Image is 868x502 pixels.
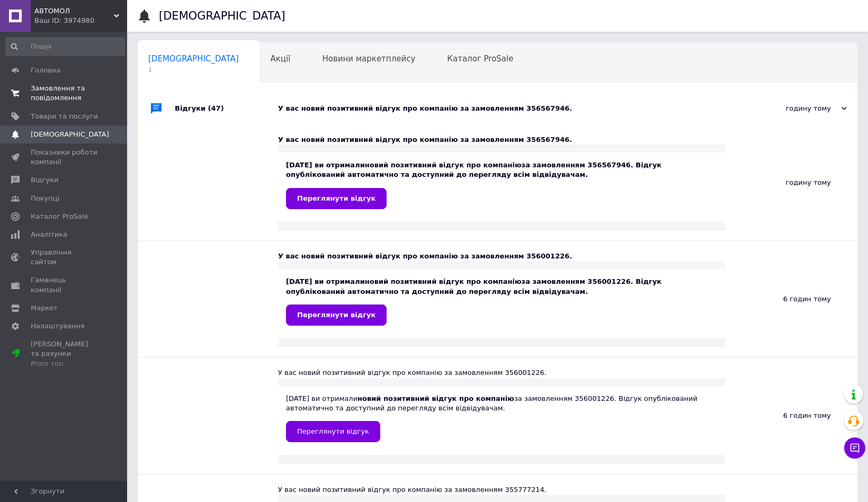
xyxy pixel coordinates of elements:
a: Переглянути відгук [286,421,380,442]
input: Пошук [5,37,125,56]
div: [DATE] ви отримали за замовленням 356001226. Відгук опублікований автоматично та доступний до пер... [286,277,717,325]
span: Переглянути відгук [297,427,369,435]
span: Переглянути відгук [297,194,375,202]
div: годину тому [741,104,847,113]
span: Акції [271,54,291,64]
span: Новини маркетплейсу [322,54,415,64]
div: [DATE] ви отримали за замовленням 356567946. Відгук опублікований автоматично та доступний до пер... [286,160,717,209]
div: У вас новий позитивний відгук про компанію за замовленням 356001226. [278,368,725,378]
span: Показники роботи компанії [31,148,98,167]
span: [PERSON_NAME] та рахунки [31,339,98,369]
span: Маркет [31,303,58,313]
span: (47) [208,104,224,112]
div: У вас новий позитивний відгук про компанію за замовленням 355777214. [278,485,725,495]
span: Каталог ProSale [447,54,513,64]
span: АВТОМОЛ [34,6,114,16]
span: Товари та послуги [31,112,98,121]
a: Переглянути відгук [286,188,387,209]
span: Управління сайтом [31,248,98,267]
div: Ваш ID: 3974980 [34,16,127,25]
span: Гаманець компанії [31,275,98,294]
div: годину тому [725,124,857,240]
span: Переглянути відгук [297,311,375,319]
a: Переглянути відгук [286,304,387,326]
button: Чат з покупцем [844,437,865,459]
div: У вас новий позитивний відгук про компанію за замовленням 356567946. [278,104,741,113]
b: новий позитивний відгук про компанію [365,161,522,169]
div: Відгуки [175,93,278,124]
b: новий позитивний відгук про компанію [365,277,522,285]
span: [DEMOGRAPHIC_DATA] [31,130,109,139]
b: новий позитивний відгук про компанію [357,395,514,402]
span: Аналітика [31,230,67,239]
h1: [DEMOGRAPHIC_DATA] [159,10,285,22]
span: Замовлення та повідомлення [31,84,98,103]
span: [DEMOGRAPHIC_DATA] [148,54,239,64]
span: Відгуки [31,175,58,185]
div: 6 годин тому [725,241,857,357]
div: У вас новий позитивний відгук про компанію за замовленням 356001226. [278,252,725,261]
span: Покупці [31,194,59,203]
span: Каталог ProSale [31,212,88,221]
div: 6 годин тому [725,357,857,473]
div: У вас новий позитивний відгук про компанію за замовленням 356567946. [278,135,725,145]
span: 1 [148,66,239,74]
div: [DATE] ви отримали за замовленням 356001226. Відгук опублікований автоматично та доступний до пер... [286,394,717,442]
span: Налаштування [31,321,85,331]
span: Головна [31,66,60,75]
div: Prom топ [31,359,98,369]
